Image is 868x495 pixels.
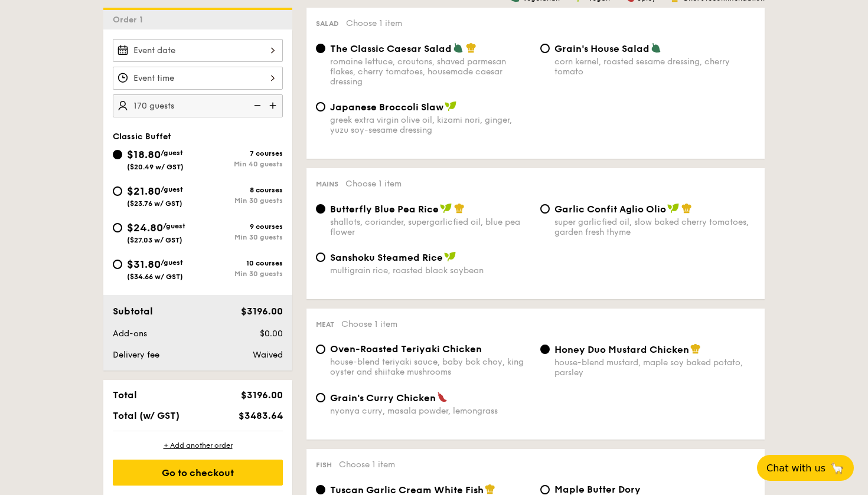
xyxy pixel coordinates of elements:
img: icon-vegan.f8ff3823.svg [444,251,456,262]
span: Choose 1 item [346,18,402,28]
div: house-blend mustard, maple soy baked potato, parsley [554,358,755,378]
img: icon-reduce.1d2dbef1.svg [247,94,265,117]
div: 9 courses [198,222,283,231]
span: $3196.00 [241,389,283,401]
span: Honey Duo Mustard Chicken [554,344,689,355]
div: 10 courses [198,259,283,267]
input: Butterfly Blue Pea Riceshallots, coriander, supergarlicfied oil, blue pea flower [316,204,325,214]
div: multigrain rice, roasted black soybean [330,265,531,276]
div: corn kernel, roasted sesame dressing, cherry tomato [554,57,755,77]
input: $21.80/guest($23.76 w/ GST)8 coursesMin 30 guests [113,186,122,196]
div: shallots, coriander, supergarlicfied oil, blue pea flower [330,217,531,237]
div: house-blend teriyaki sauce, baby bok choy, king oyster and shiitake mushrooms [330,357,531,377]
span: $0.00 [260,329,283,339]
span: Salad [316,19,339,28]
span: Choose 1 item [345,179,402,189]
div: nyonya curry, masala powder, lemongrass [330,406,531,416]
div: 7 courses [198,149,283,158]
div: Min 30 guests [198,196,283,205]
span: Choose 1 item [341,319,397,329]
img: icon-vegan.f8ff3823.svg [445,101,456,112]
input: $18.80/guest($20.49 w/ GST)7 coursesMin 40 guests [113,150,122,159]
span: Delivery fee [113,350,159,360]
span: The Classic Caesar Salad [330,43,452,54]
span: Japanese Broccoli Slaw [330,101,443,113]
span: Grain's House Salad [554,43,650,54]
input: Honey Duo Mustard Chickenhouse-blend mustard, maple soy baked potato, parsley [540,345,550,354]
input: Garlic Confit Aglio Oliosuper garlicfied oil, slow baked cherry tomatoes, garden fresh thyme [540,204,550,214]
div: + Add another order [113,441,283,450]
input: $24.80/guest($27.03 w/ GST)9 coursesMin 30 guests [113,223,122,232]
span: Subtotal [113,306,153,317]
img: icon-chef-hat.a58ddaea.svg [466,42,477,53]
span: Meat [316,320,334,329]
img: icon-chef-hat.a58ddaea.svg [454,203,465,214]
div: romaine lettuce, croutons, shaved parmesan flakes, cherry tomatoes, housemade caesar dressing [330,57,531,87]
div: Min 30 guests [198,233,283,241]
div: Go to checkout [113,460,283,486]
span: Grain's Curry Chicken [330,392,436,404]
span: /guest [161,258,183,267]
span: $3483.64 [239,410,283,421]
span: Order 1 [113,15,148,25]
img: icon-chef-hat.a58ddaea.svg [681,203,692,214]
div: super garlicfied oil, slow baked cherry tomatoes, garden fresh thyme [554,217,755,237]
span: Total [113,389,137,401]
input: Oven-Roasted Teriyaki Chickenhouse-blend teriyaki sauce, baby bok choy, king oyster and shiitake ... [316,345,325,354]
input: Grain's Curry Chickennyonya curry, masala powder, lemongrass [316,393,325,402]
div: Min 40 guests [198,160,283,168]
span: Sanshoku Steamed Rice [330,252,443,263]
span: ($23.76 w/ GST) [127,199,182,208]
span: Waived [253,350,283,360]
input: Event time [113,67,283,90]
span: $18.80 [127,148,161,161]
span: Classic Buffet [113,132,171,142]
div: greek extra virgin olive oil, kizami nori, ginger, yuzu soy-sesame dressing [330,115,531,135]
span: 🦙 [830,461,844,475]
span: Maple Butter Dory [554,484,641,495]
div: 8 courses [198,186,283,194]
span: $31.80 [127,258,161,271]
span: Total (w/ GST) [113,410,180,421]
input: Tuscan Garlic Cream White Fishtraditional garlic cream sauce, baked white fish, roasted tomatoes [316,485,325,494]
input: Maple Butter Dorymaple butter, romesco sauce, raisin, cherry tomato pickle [540,485,550,494]
span: Add-ons [113,329,147,339]
span: /guest [163,222,185,230]
img: icon-chef-hat.a58ddaea.svg [690,343,701,354]
div: Min 30 guests [198,270,283,278]
input: Event date [113,39,283,62]
span: Garlic Confit Aglio Olio [554,204,666,215]
input: The Classic Caesar Saladromaine lettuce, croutons, shaved parmesan flakes, cherry tomatoes, house... [316,44,325,53]
span: Oven-Roasted Teriyaki Chicken [330,343,482,355]
span: Mains [316,180,338,188]
img: icon-spicy.37a8142b.svg [437,392,448,402]
span: Chat with us [766,463,825,474]
img: icon-chef-hat.a58ddaea.svg [485,484,495,494]
span: /guest [161,185,183,194]
span: ($20.49 w/ GST) [127,163,184,171]
span: ($34.66 w/ GST) [127,273,183,281]
span: $24.80 [127,221,163,234]
img: icon-vegetarian.fe4039eb.svg [453,42,464,53]
img: icon-vegan.f8ff3823.svg [667,203,679,214]
span: $21.80 [127,185,161,198]
img: icon-vegan.f8ff3823.svg [440,203,452,214]
span: $3196.00 [241,306,283,317]
input: Japanese Broccoli Slawgreek extra virgin olive oil, kizami nori, ginger, yuzu soy-sesame dressing [316,102,325,112]
span: Fish [316,461,332,469]
button: Chat with us🦙 [757,455,854,481]
img: icon-add.58712e84.svg [265,94,283,117]
span: Choose 1 item [339,460,395,470]
input: Sanshoku Steamed Ricemultigrain rice, roasted black soybean [316,253,325,262]
img: icon-vegetarian.fe4039eb.svg [651,42,661,53]
span: /guest [161,149,183,157]
input: Grain's House Saladcorn kernel, roasted sesame dressing, cherry tomato [540,44,550,53]
span: Butterfly Blue Pea Rice [330,204,439,215]
input: $31.80/guest($34.66 w/ GST)10 coursesMin 30 guests [113,260,122,269]
span: ($27.03 w/ GST) [127,236,182,244]
input: Number of guests [113,94,283,117]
